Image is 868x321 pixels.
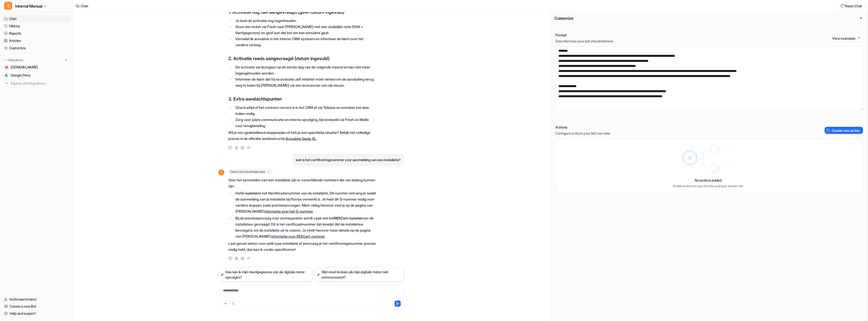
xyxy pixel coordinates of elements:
span: Explore all integrations [11,79,68,87]
img: menu_add.svg [64,58,68,62]
a: Customize [2,44,70,52]
strong: G-nummer [241,191,259,195]
a: informatie over het G-nummer [264,209,313,213]
img: explore all integrations [4,81,9,86]
button: Integrations [2,58,25,63]
img: www.fluvius.be [5,66,8,69]
a: Chat [2,15,70,22]
span: Searched knowledge base [228,169,272,174]
h2: Customize [554,16,573,21]
a: www.fluvius.be[DOMAIN_NAME] [2,64,70,71]
a: informatie over RESCert-nummer [271,234,325,238]
img: reset [840,4,844,8]
a: Invite teammates [2,296,70,303]
p: Describe how your bot should behave. [555,39,614,44]
p: Wil je een gedetailleerd stappenplan of heb je een specifieke situatie? Bekijk het volledige proc... [228,130,376,142]
button: Reset Chat [839,2,864,10]
span: [DOMAIN_NAME] [11,65,38,70]
p: Configure actions your bot can take. [555,131,611,136]
a: Annulatie Gaele XL [286,136,316,141]
li: Zorg voor juiste communicatie en interne opvolging, bijvoorbeeld via Fresh en Mollie voor terugbe... [234,117,376,129]
span: I [218,169,224,176]
p: Laat gerust weten voor welk type installatie of aanvraag je het certificeringsnummer precies nodi... [228,240,376,253]
span: I [4,2,12,10]
a: Google DriveGoogle Drive [2,72,70,79]
h3: 2. Activatie reeds aangevraagd (datum ingevuld) [228,55,376,62]
p: Bij de premieaanvraag voor zonnepanelen wordt vaak ook het van de installateur gevraagd. Dit is h... [235,215,376,239]
div: Chat [81,3,88,9]
button: Create new action [825,127,863,134]
img: expand menu [3,58,7,62]
p: Voor het aanmelden van een installatie zijn er verschillende nummers die van belang kunnen zijn: [228,177,376,189]
li: Vermeld de annulatie in het interne CRM-systeem en informeer de klant over het verdere verloop. [234,36,376,48]
p: Prompt [555,33,614,38]
a: Explore all integrations [2,80,70,87]
h3: 3. Extra aandachtspunten [228,95,376,103]
span: Internal Manual [15,3,42,10]
button: View examples [830,35,863,42]
span: Google Drive [11,73,31,78]
a: Create a new Bot [2,303,70,310]
li: Je kunt de activatie nog tegenhouden. [234,18,376,24]
button: Close flyout [858,15,864,21]
p: wat is het certificeringsnummer voor aanmelding van een installatie? [295,157,401,163]
img: create-action-icon.svg [827,129,830,132]
p: Integrations [8,58,23,62]
li: Informeer de klant dat hij na activatie zelf initiatief moet nemen om de aansluiting terug weg te... [234,76,376,88]
button: Hoe kan ik mijn meetgegevens van de digitale meter opvragen? [218,267,312,282]
img: Google Drive [5,74,8,77]
a: Reports [2,30,70,37]
p: Enable actions for your bot like routing to another bot [673,184,743,188]
p: Het is het identificatienummer van de installatie. Dit nummer ontvang je nadat de aanmelding van ... [235,190,376,214]
p: Actions [555,125,611,130]
a: History [2,22,70,30]
button: Wat moet ik doen als mijn digitale meter niet communiceert? [314,267,404,282]
a: Help and support [2,310,70,317]
li: De activatie zal doorgaan op de eerste dag van de volgende maand en kan niet meer tegengehouden w... [234,64,376,76]
strong: RESCert-nummer [334,216,363,220]
li: Check altijd of het contract correct is in het CRM of via Telbase en annuleer het daar indien nodig. [234,105,376,117]
li: Stuur een ticket via Fresh naar [PERSON_NAME] met een duidelijke nota (EAN + klantgegevens) en ge... [234,24,376,36]
a: Articles [2,37,70,44]
p: No actions added [695,178,722,183]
